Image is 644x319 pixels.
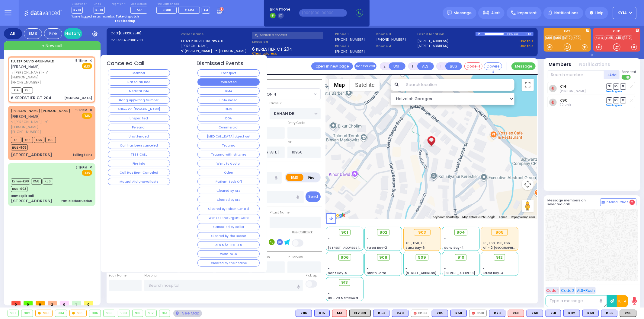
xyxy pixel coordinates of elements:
[270,7,290,12] span: BRIA Phone
[108,124,170,131] button: Personal
[432,310,448,317] div: K85
[328,296,362,300] span: BG - 29 Merriewold S.
[197,169,260,176] button: Other
[60,301,69,305] span: 0
[306,273,317,278] label: Pick up
[108,87,170,95] button: Medical Info
[483,262,485,266] span: -
[606,97,612,103] span: DR
[335,44,374,49] span: Phone 2
[332,310,347,317] div: ALS
[11,70,74,80] span: ר' [PERSON_NAME] - ר' [PERSON_NAME]
[622,74,631,80] label: Turn off text
[445,62,462,70] button: BUS
[31,178,42,185] span: K58
[544,30,591,34] label: EMS
[146,310,156,317] div: 912
[630,200,635,205] span: 2
[328,271,348,275] span: Sanz Bay-5
[197,60,243,67] h4: Dismissed Events
[613,84,619,89] span: SO
[24,28,42,39] div: EMS
[197,151,260,158] button: Trauma with stitches
[4,28,22,39] div: All
[328,266,330,271] span: -
[197,124,260,131] button: Commercial
[563,310,580,317] div: BLS
[328,236,330,241] span: -
[108,133,170,140] button: Unattended
[613,97,619,103] span: SO
[108,96,170,104] button: Hang up/Wrong Number
[389,62,405,70] button: UNIT
[546,310,561,317] div: K31
[203,8,208,12] span: +4
[444,236,446,241] span: -
[11,108,70,113] a: [PERSON_NAME] [PERSON_NAME]
[554,36,563,40] a: K69
[379,254,387,261] span: 908
[376,44,415,49] span: Phone 4
[252,32,323,39] input: Search a contact
[414,229,431,236] div: 903
[392,310,409,317] div: K49
[109,273,127,278] label: Back Home
[11,64,40,69] span: [PERSON_NAME]
[563,36,572,40] a: K112
[24,301,33,305] span: 0
[24,9,64,17] img: Logo
[600,198,636,206] button: Internal Chat 2
[623,36,632,40] a: 1212
[527,310,543,317] div: BLS
[119,31,141,36] span: [0913202518]
[11,87,21,93] span: K14
[121,38,143,43] span: 8452380233
[606,90,622,93] a: Send again
[72,7,83,14] span: KY18
[418,32,476,37] label: Last 3 location
[197,196,260,203] button: Cleared By BLS
[367,271,386,275] span: Smith Farm
[405,266,407,271] span: -
[197,160,260,167] button: Went to doctor
[450,310,467,317] div: BLS
[554,10,578,16] span: Notifications
[296,310,312,317] div: BLS
[520,39,533,44] a: Use this
[11,194,34,198] div: Hamaspik Hall
[520,43,533,49] a: Use this
[328,245,385,250] span: [STREET_ADDRESS][PERSON_NAME]
[89,165,92,170] span: ✕
[328,262,330,266] span: -
[197,115,260,122] button: DOA
[376,37,406,42] label: [PHONE_NUMBER]
[620,310,636,317] div: K90
[582,310,599,317] div: K69
[197,78,260,86] button: Corrected
[82,170,92,176] span: EMS
[89,310,101,317] div: 906
[472,312,475,315] img: red-radio-icon.svg
[546,310,561,317] div: BLS
[373,310,389,317] div: BLS
[546,287,559,294] button: Code 1
[111,31,179,36] label: Cad:
[517,10,537,16] span: Important
[108,169,170,176] button: Call Has Been Canceled
[108,142,170,149] button: Call has been canceled
[11,59,54,64] a: ELUZER DUVID GRUNWALD
[328,287,330,291] span: -
[144,273,158,278] label: Hospital
[335,32,374,37] span: Phone 1
[604,70,620,79] button: +Add
[335,37,365,42] label: [PHONE_NUMBER]
[507,30,512,37] div: 0:00
[545,36,554,40] a: K66
[367,236,369,241] span: -
[426,129,437,147] div: ELUZER DUVID GRUNWALD
[61,199,92,203] div: Partial Obstruction
[44,28,62,39] div: Fire
[444,262,446,266] span: -
[197,69,260,77] button: Transport
[55,310,67,317] div: 904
